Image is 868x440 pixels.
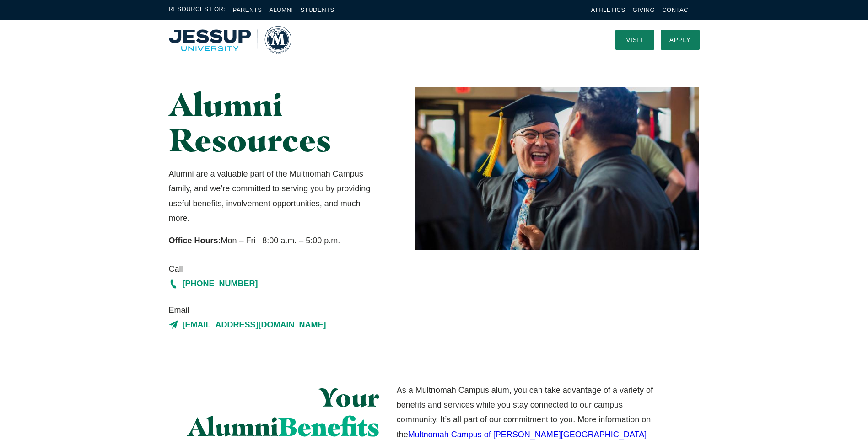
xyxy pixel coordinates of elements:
span: Call [169,262,380,276]
a: [EMAIL_ADDRESS][DOMAIN_NAME] [169,317,380,332]
a: Parents [233,6,262,13]
img: Multnomah University Logo [169,26,291,54]
span: Resources For: [169,5,226,15]
a: Visit [615,30,654,50]
a: Apply [661,30,700,50]
a: [PHONE_NUMBER] [169,276,380,291]
a: Students [301,6,334,13]
p: Mon – Fri | 8:00 a.m. – 5:00 p.m. [169,233,380,248]
img: Two Graduates Laughing [415,87,699,250]
a: Alumni [269,6,293,13]
span: Email [169,303,380,317]
h1: Alumni Resources [169,87,380,157]
a: Giving [633,6,655,13]
a: Athletics [591,6,625,13]
strong: Office Hours: [169,236,221,245]
p: Alumni are a valuable part of the Multnomah Campus family, and we’re committed to serving you by ... [169,166,380,226]
a: Contact [662,6,692,13]
a: Home [169,26,291,54]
